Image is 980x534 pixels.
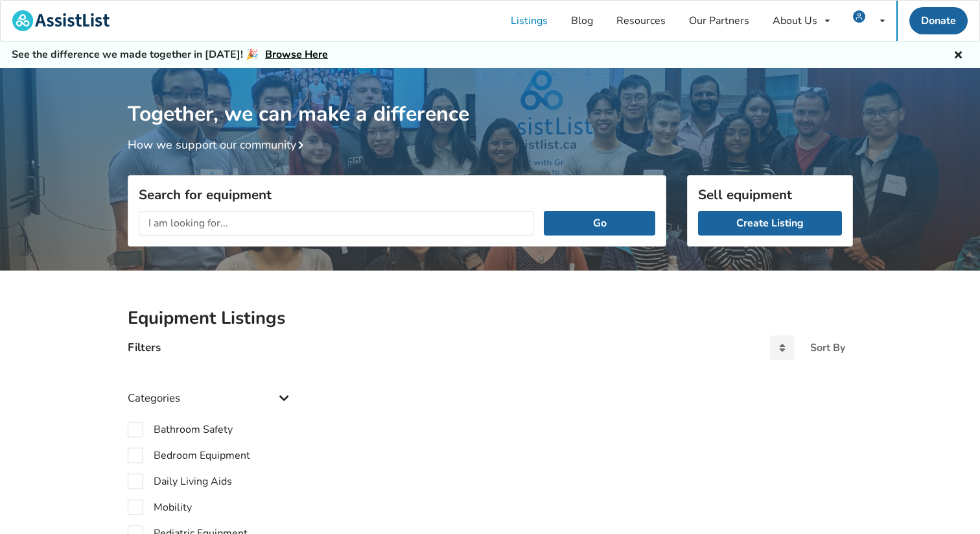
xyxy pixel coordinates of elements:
a: Listings [499,1,559,41]
h1: Together, we can make a difference [128,68,853,127]
input: I am looking for... [139,211,534,236]
h2: Equipment Listings [128,307,853,330]
div: Sort By [810,343,845,353]
h4: Filters [128,340,161,355]
label: Mobility [128,500,192,515]
div: Categories [128,365,294,411]
a: Browse Here [265,47,328,62]
h3: Search for equipment [139,186,655,203]
label: Daily Living Aids [128,474,232,489]
a: How we support our community [128,137,309,152]
a: Donate [909,7,968,34]
button: Go [544,211,655,236]
label: Bathroom Safety [128,422,233,437]
img: assistlist-logo [12,10,110,31]
a: Create Listing [698,211,842,236]
a: Resources [605,1,677,41]
a: Blog [559,1,605,41]
label: Bedroom Equipment [128,448,250,463]
div: About Us [773,16,817,26]
img: user icon [853,10,865,23]
h3: Sell equipment [698,186,842,203]
a: Our Partners [677,1,761,41]
h5: See the difference we made together in [DATE]! 🎉 [12,48,328,62]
